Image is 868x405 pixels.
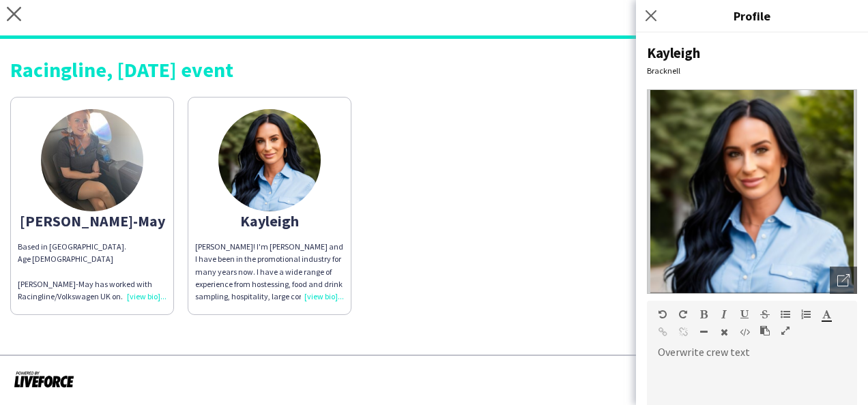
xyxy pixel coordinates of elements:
[740,309,749,320] button: Underline
[740,327,749,337] button: HTML Code
[195,215,344,227] div: Kayleigh
[14,370,74,389] img: Powered by Liveforce
[719,309,729,320] button: Italic
[18,278,167,303] div: [PERSON_NAME]-May has worked with Racingline/Volkswagen UK on
[699,309,708,320] button: Bold
[801,309,811,320] button: Ordered List
[41,109,143,211] img: thumb-6179a787381f3.jpeg
[760,325,770,336] button: Paste as plain text
[647,89,857,294] img: Crew avatar or photo
[719,327,729,337] button: Clear Formatting
[647,65,857,76] div: Bracknell
[18,215,167,227] div: [PERSON_NAME]-May
[18,253,167,265] div: Age [DEMOGRAPHIC_DATA]
[678,309,688,320] button: Redo
[822,309,831,320] button: Text Color
[830,267,857,294] div: Open photos pop-in
[760,309,770,320] button: Strikethrough
[781,309,790,320] button: Unordered List
[10,59,858,80] div: Racingline, [DATE] event
[781,325,790,336] button: Fullscreen
[195,241,344,303] div: [PERSON_NAME]! I'm [PERSON_NAME] and I have been in the promotional industry for many years now. ...
[218,109,321,211] img: thumb-668fc4e4def08.png
[18,241,126,252] span: Based in [GEOGRAPHIC_DATA].
[699,327,708,337] button: Horizontal Line
[647,44,857,62] div: Kayleigh
[636,7,868,25] h3: Profile
[658,309,667,320] button: Undo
